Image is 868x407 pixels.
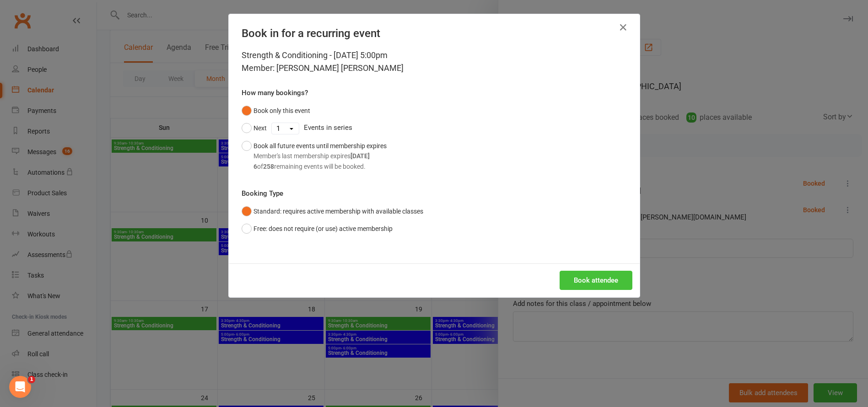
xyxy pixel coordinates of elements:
iframe: Intercom live chat [9,376,31,398]
button: Book only this event [242,102,310,119]
button: Free: does not require (or use) active membership [242,220,393,237]
strong: 6 [253,163,257,170]
button: Book attendee [560,271,632,290]
strong: [DATE] [350,152,370,160]
strong: 258 [263,163,274,170]
button: Standard: requires active membership with available classes [242,203,423,220]
div: Strength & Conditioning - [DATE] 5:00pm Member: [PERSON_NAME] [PERSON_NAME] [242,49,627,75]
div: Member's last membership expires [253,151,387,161]
label: Booking Type [242,188,283,199]
div: Book all future events until membership expires [253,141,387,171]
button: Book all future events until membership expiresMember's last membership expires[DATE]6of258remain... [242,137,387,175]
div: Events in series [242,119,627,137]
span: 1 [28,376,35,383]
label: How many bookings? [242,87,308,98]
div: of remaining events will be booked. [253,161,387,171]
button: Close [616,20,631,35]
button: Next [242,119,267,137]
h4: Book in for a recurring event [242,27,627,40]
